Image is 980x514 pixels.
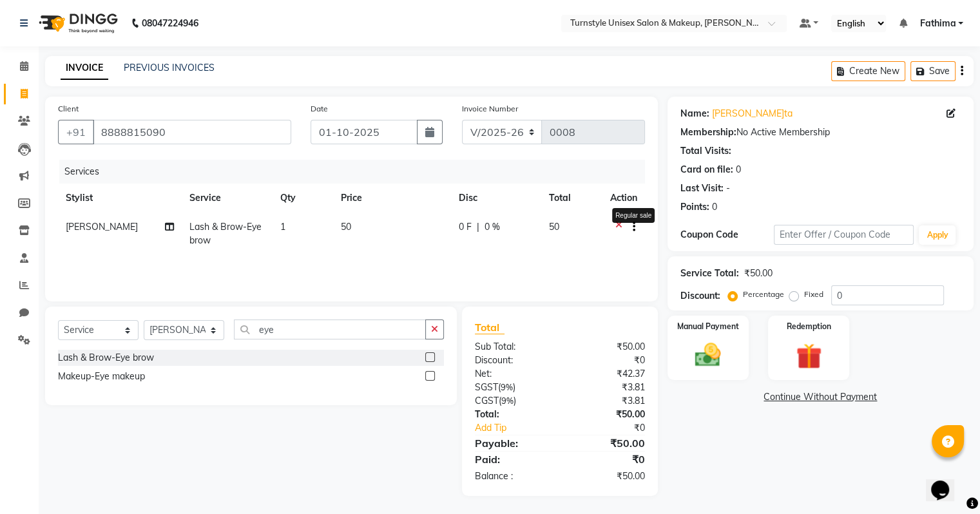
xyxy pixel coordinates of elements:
[804,289,823,300] label: Fixed
[680,228,774,242] div: Coupon Code
[680,126,961,139] div: No Active Membership
[465,470,560,483] div: Balance :
[549,221,559,233] span: 50
[575,421,654,435] div: ₹0
[501,395,514,406] span: 9%
[680,200,709,214] div: Points:
[680,267,739,280] div: Service Total:
[451,184,541,213] th: Disc
[189,221,262,246] span: Lash & Brow-Eye brow
[234,319,426,339] input: Search or Scan
[788,340,830,372] img: _gift.svg
[475,395,499,406] span: CGST
[33,5,121,41] img: logo
[465,452,560,467] div: Paid:
[560,408,655,421] div: ₹50.00
[465,394,560,408] div: ( )
[58,184,182,213] th: Stylist
[680,182,724,195] div: Last Visit:
[787,321,831,332] label: Redemption
[680,144,731,158] div: Total Visits:
[93,120,291,144] input: Search by Name/Mobile/Email/Code
[560,354,655,367] div: ₹0
[59,160,655,184] div: Services
[311,103,328,115] label: Date
[58,370,145,383] div: Makeup-Eye makeup
[680,107,709,120] div: Name:
[465,421,575,435] a: Add Tip
[926,462,967,501] iframe: chat widget
[333,184,451,213] th: Price
[919,225,956,245] button: Apply
[774,225,914,245] input: Enter Offer / Coupon Code
[831,61,905,81] button: Create New
[687,340,729,370] img: _cash.svg
[560,435,655,451] div: ₹50.00
[677,321,739,332] label: Manual Payment
[58,351,154,365] div: Lash & Brow-Eye brow
[61,57,108,80] a: INVOICE
[560,470,655,483] div: ₹50.00
[182,184,273,213] th: Service
[602,184,645,213] th: Action
[910,61,956,81] button: Save
[743,289,784,300] label: Percentage
[462,103,518,115] label: Invoice Number
[273,184,333,213] th: Qty
[142,5,198,41] b: 08047224946
[485,220,500,234] span: 0 %
[58,103,79,115] label: Client
[736,163,741,176] div: 0
[501,382,513,392] span: 9%
[341,221,351,233] span: 50
[465,354,560,367] div: Discount:
[560,381,655,394] div: ₹3.81
[475,381,498,393] span: SGST
[477,220,479,234] span: |
[560,452,655,467] div: ₹0
[541,184,602,213] th: Total
[612,208,655,223] div: Regular sale
[66,221,138,233] span: [PERSON_NAME]
[712,107,793,120] a: [PERSON_NAME]ta
[726,182,730,195] div: -
[560,340,655,354] div: ₹50.00
[744,267,773,280] div: ₹50.00
[465,367,560,381] div: Net:
[712,200,717,214] div: 0
[560,367,655,381] div: ₹42.37
[680,289,720,303] div: Discount:
[465,381,560,394] div: ( )
[670,390,971,404] a: Continue Without Payment
[459,220,472,234] span: 0 F
[124,62,215,73] a: PREVIOUS INVOICES
[475,321,504,334] span: Total
[58,120,94,144] button: +91
[465,408,560,421] div: Total:
[560,394,655,408] div: ₹3.81
[465,340,560,354] div: Sub Total:
[680,126,736,139] div: Membership:
[628,220,635,234] button: Regular sale
[465,435,560,451] div: Payable:
[919,17,956,30] span: Fathima
[280,221,285,233] span: 1
[680,163,733,176] div: Card on file:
